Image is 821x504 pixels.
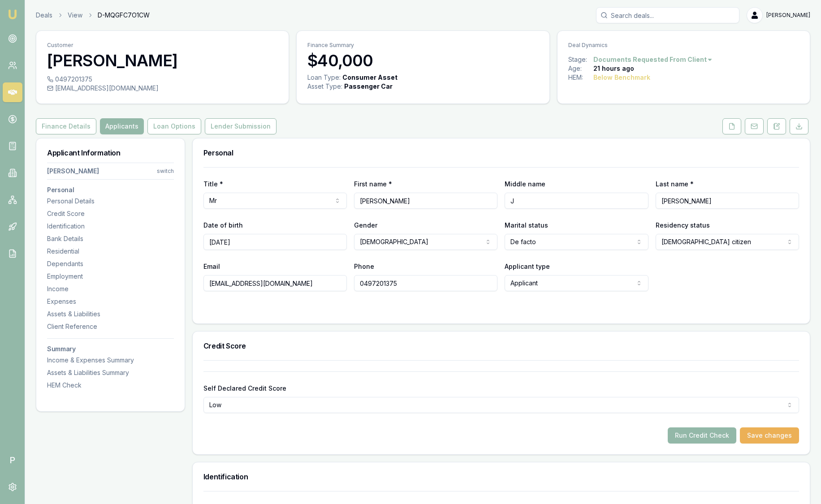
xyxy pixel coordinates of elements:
input: Search deals [596,7,739,23]
input: 0431 234 567 [354,275,497,291]
label: Last name * [656,180,694,188]
div: Age: [568,64,593,73]
div: Credit Score [47,209,174,218]
input: DD/MM/YYYY [203,234,347,250]
div: HEM Check [47,381,174,390]
button: Finance Details [36,118,96,134]
label: Middle name [505,180,545,188]
div: Expenses [47,297,174,306]
h3: Applicant Information [47,149,174,156]
label: Phone [354,263,374,270]
a: View [68,11,82,20]
label: Applicant type [505,263,550,270]
button: Applicants [100,118,144,134]
button: Loan Options [147,118,201,134]
div: Assets & Liabilities Summary [47,368,174,377]
div: 0497201375 [47,75,278,84]
div: switch [157,168,174,175]
div: Dependants [47,259,174,268]
div: Client Reference [47,322,174,331]
img: emu-icon-u.png [7,9,18,20]
a: Deals [36,11,52,20]
div: 21 hours ago [593,64,634,73]
h3: Summary [47,346,174,352]
label: Self Declared Credit Score [203,384,286,392]
p: Finance Summary [307,42,538,49]
label: Residency status [656,221,710,229]
button: Run Credit Check [668,427,736,444]
span: [PERSON_NAME] [766,12,810,19]
p: Deal Dynamics [568,42,799,49]
nav: breadcrumb [36,11,150,20]
p: Customer [47,42,278,49]
button: Documents Requested From Client [593,55,713,64]
span: P [3,450,22,470]
h3: Identification [203,473,799,480]
label: First name * [354,180,392,188]
span: D-MQGFC7O1CW [98,11,150,20]
div: Employment [47,272,174,281]
button: Lender Submission [205,118,277,134]
div: Assets & Liabilities [47,310,174,319]
label: Date of birth [203,221,243,229]
h3: Credit Score [203,342,799,349]
div: Consumer Asset [342,73,398,82]
h3: [PERSON_NAME] [47,52,278,69]
a: Loan Options [146,118,203,134]
button: Save changes [740,427,799,444]
div: Personal Details [47,197,174,206]
label: Email [203,263,220,270]
div: Stage: [568,55,593,64]
label: Gender [354,221,377,229]
h3: $40,000 [307,52,538,69]
div: Income [47,284,174,293]
label: Title * [203,180,223,188]
a: Lender Submission [203,118,278,134]
div: Income & Expenses Summary [47,356,174,365]
div: Residential [47,247,174,256]
div: [PERSON_NAME] [47,167,99,176]
label: Marital status [505,221,548,229]
h3: Personal [203,149,799,156]
div: [EMAIL_ADDRESS][DOMAIN_NAME] [47,84,278,93]
div: Passenger Car [344,82,393,91]
div: Identification [47,222,174,231]
a: Applicants [98,118,146,134]
div: Loan Type: [307,73,341,82]
h3: Personal [47,187,174,193]
div: Below Benchmark [593,73,650,82]
div: Asset Type : [307,82,342,91]
a: Finance Details [36,118,98,134]
div: Bank Details [47,234,174,243]
div: HEM: [568,73,593,82]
